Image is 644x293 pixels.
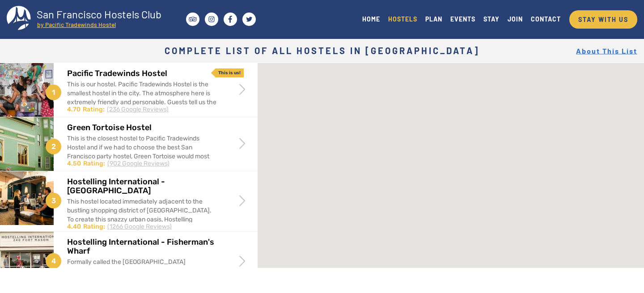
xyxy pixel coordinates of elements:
[504,13,527,25] a: JOIN
[67,238,217,256] h2: Hostelling International - Fisherman's Wharf
[67,80,217,134] div: This is our hostel. Pacific Tradewinds Hostel is the smallest hostel in the city. The atmosphere ...
[46,139,61,154] span: 2
[440,247,452,264] div: Hostelling International - City Center
[46,253,61,269] span: 4
[503,153,516,170] div: Green Tortoise Hostel
[67,69,217,78] h2: Pacific Tradewinds Hostel
[383,95,396,112] div: Hostelling International - Fisherman&#039;s Wharf
[37,21,116,28] tspan: by Pacific Tradewinds Hostel
[384,13,421,25] a: HOSTELS
[479,13,504,25] a: STAY
[358,13,384,25] a: HOME
[569,10,637,29] a: STAY WITH US
[576,47,637,55] a: About This List
[470,235,483,252] div: Orange Village Hostel
[107,222,172,231] div: (1266 Google Reviews)
[481,231,493,248] div: Hostelling International - Downtown
[83,222,105,231] div: Rating:
[83,105,105,114] div: Rating:
[67,197,217,260] div: This hostel located immediately adjacent to the bustling shopping district of [GEOGRAPHIC_DATA]. ...
[83,159,105,168] div: Rating:
[527,13,565,25] a: CONTACT
[488,232,500,249] div: Pod Room
[466,212,479,229] div: Amsterdam Hostel
[107,105,169,114] div: (236 Google Reviews)
[67,134,217,197] div: This is the closest hostel to Pacific Tradewinds Hostel and if we had to choose the best San Fran...
[37,8,161,21] tspan: San Francisco Hostels Club
[46,85,61,100] span: 1
[421,13,446,25] a: PLAN
[7,6,170,33] a: San Francisco Hostels Club by Pacific Tradewinds Hostel
[467,225,480,242] div: Adelaide Hostel
[509,183,521,200] div: Pacific Tradewinds Hostel
[67,222,81,231] div: 4.40
[107,159,169,168] div: (902 Google Reviews)
[67,178,217,195] h2: Hostelling International - [GEOGRAPHIC_DATA]
[67,105,80,114] div: 4.70
[67,159,81,168] div: 4.50
[67,123,217,132] h2: Green Tortoise Hostel
[46,193,61,208] span: 3
[446,13,479,25] a: EVENTS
